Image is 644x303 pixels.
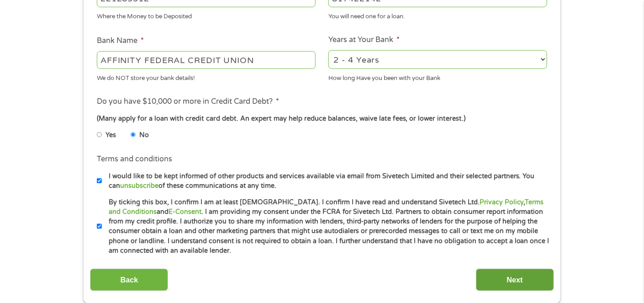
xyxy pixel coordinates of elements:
[97,36,144,46] label: Bank Name
[328,9,547,21] div: You will need one for a loan.
[106,130,116,140] label: Yes
[97,9,316,21] div: Where the Money to be Deposited
[90,269,168,291] input: Back
[328,70,547,83] div: How long Have you been with your Bank
[97,97,279,106] label: Do you have $10,000 or more in Credit Card Debt?
[120,182,158,190] a: unsubscribe
[169,208,201,216] a: E-Consent
[97,154,172,164] label: Terms and conditions
[476,269,554,291] input: Next
[97,114,547,124] div: (Many apply for a loan with credit card debt. An expert may help reduce balances, waive late fees...
[109,198,544,216] a: Terms and Conditions
[102,197,550,256] label: By ticking this box, I confirm I am at least [DEMOGRAPHIC_DATA]. I confirm I have read and unders...
[328,35,400,45] label: Years at Your Bank
[97,70,316,83] div: We do NOT store your bank details!
[139,130,149,140] label: No
[480,198,524,206] a: Privacy Policy
[102,171,550,191] label: I would like to be kept informed of other products and services available via email from Sivetech...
